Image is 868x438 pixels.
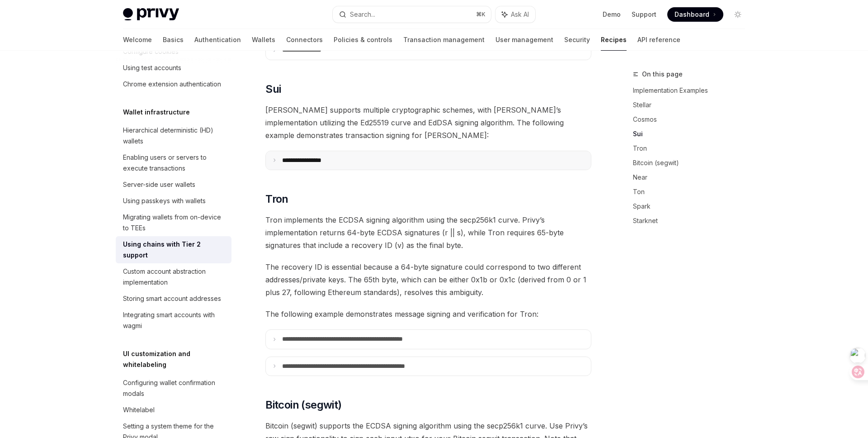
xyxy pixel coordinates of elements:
[163,29,184,51] a: Basics
[123,293,221,304] div: Storing smart account addresses
[632,10,656,19] a: Support
[603,10,621,19] a: Demo
[731,7,745,22] button: Toggle dark mode
[495,29,553,51] a: User management
[123,266,226,288] div: Custom account abstraction implementation
[123,239,226,261] div: Using chains with Tier 2 support
[123,405,155,415] div: Whitelabel
[265,261,591,299] span: The recovery ID is essential because a 64-byte signature could correspond to two different addres...
[637,29,680,51] a: API reference
[116,209,231,236] a: Migrating wallets from on-device to TEEs
[116,122,231,149] a: Hierarchical deterministic (HD) wallets
[476,11,486,18] span: ⌘ K
[633,141,752,156] a: Tron
[123,152,226,174] div: Enabling users or servers to execute transactions
[123,79,221,90] div: Chrome extension authentication
[633,112,752,127] a: Cosmos
[123,348,231,370] h5: UI customization and whitelabeling
[265,398,341,412] span: Bitcoin (segwit)
[633,156,752,170] a: Bitcoin (segwit)
[564,29,590,51] a: Security
[123,8,179,21] img: light logo
[633,170,752,185] a: Near
[116,307,231,334] a: Integrating smart accounts with wagmi
[123,125,226,147] div: Hierarchical deterministic (HD) wallets
[350,9,375,20] div: Search...
[334,29,392,51] a: Policies & controls
[116,236,231,263] a: Using chains with Tier 2 support
[633,127,752,141] a: Sui
[116,402,231,418] a: Whitelabel
[495,6,535,23] button: Ask AI
[252,29,275,51] a: Wallets
[194,29,241,51] a: Authentication
[116,193,231,209] a: Using passkeys with wallets
[123,29,152,51] a: Welcome
[286,29,323,51] a: Connectors
[403,29,485,51] a: Transaction management
[633,98,752,112] a: Stellar
[601,29,627,51] a: Recipes
[116,176,231,193] a: Server-side user wallets
[116,263,231,290] a: Custom account abstraction implementation
[265,214,591,252] span: Tron implements the ECDSA signing algorithm using the secp256k1 curve. Privy’s implementation ret...
[633,199,752,214] a: Spark
[116,149,231,176] a: Enabling users or servers to execute transactions
[123,212,226,233] div: Migrating wallets from on-device to TEEs
[123,195,206,206] div: Using passkeys with wallets
[123,179,195,190] div: Server-side user wallets
[633,214,752,228] a: Starknet
[123,107,190,118] h5: Wallet infrastructure
[511,10,529,19] span: Ask AI
[265,308,591,320] span: The following example demonstrates message signing and verification for Tron:
[667,7,723,22] a: Dashboard
[333,6,491,23] button: Search...⌘K
[642,69,683,80] span: On this page
[123,62,181,73] div: Using test accounts
[116,60,231,76] a: Using test accounts
[265,82,281,96] span: Sui
[633,83,752,98] a: Implementation Examples
[116,76,231,92] a: Chrome extension authentication
[123,377,226,399] div: Configuring wallet confirmation modals
[633,185,752,199] a: Ton
[675,10,709,19] span: Dashboard
[265,192,288,206] span: Tron
[116,375,231,402] a: Configuring wallet confirmation modals
[265,104,591,142] span: [PERSON_NAME] supports multiple cryptographic schemes, with [PERSON_NAME]’s implementation utiliz...
[116,290,231,307] a: Storing smart account addresses
[123,309,226,331] div: Integrating smart accounts with wagmi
